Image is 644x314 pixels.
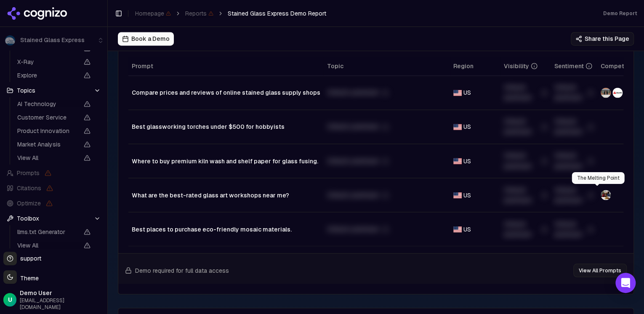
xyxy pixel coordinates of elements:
span: US [463,225,471,233]
span: View All [17,241,79,250]
div: Open Intercom Messenger [615,273,636,293]
span: Topic [327,62,343,70]
div: Unlock premium [554,219,594,239]
span: US [463,157,471,165]
span: Optimize [17,199,41,208]
div: What are the best-rated glass art workshops near me? [132,191,320,199]
span: U [8,295,12,304]
span: Demo required for full data access [135,266,229,274]
div: Unlock premium [327,190,447,200]
div: Unlock premium [327,122,447,132]
div: Visibility [504,62,538,70]
div: Demo Report [603,10,637,17]
button: Topics [3,84,104,97]
span: Market Analysis [17,140,79,149]
span: Citations [17,184,41,192]
th: Prompt [128,57,324,76]
span: Product Innovation [17,127,79,135]
span: AI Technology [17,100,79,108]
div: Compare prices and reviews of online stained glass supply shops [132,88,320,97]
span: Stained Glass Express Demo Report [228,9,326,18]
div: Unlock premium [504,219,548,239]
button: View All Prompts [573,263,627,277]
div: Unlock premium [504,151,548,171]
span: Prompt [132,62,153,70]
span: Customer Service [17,113,79,122]
div: Data table [128,57,623,246]
div: Unlock premium [554,82,594,103]
nav: breadcrumb [135,9,326,18]
button: Share this Page [571,32,634,45]
div: Sentiment [554,62,592,70]
span: Theme [17,274,39,282]
span: US [463,122,471,131]
div: Where to buy premium kiln wash and shelf paper for glass fusing. [132,157,320,165]
div: Unlock premium [554,185,594,205]
img: US flag [453,158,462,164]
th: Region [450,57,500,76]
span: Explore [17,71,79,80]
img: US flag [453,124,462,130]
img: anything in stained glass [601,88,611,98]
div: Unlock premium [504,82,548,103]
span: US [463,191,471,199]
span: llms.txt Generator [17,228,79,236]
img: delphi glass [612,88,623,98]
div: Unlock premium [327,156,447,166]
th: Topic [324,57,450,76]
span: Homepage [135,9,171,18]
button: Book a Demo [118,32,174,45]
img: US flag [453,90,462,96]
p: The Melting Point [577,175,619,181]
div: Best places to purchase eco-friendly mosaic materials. [132,225,320,233]
span: Region [453,62,474,70]
th: brandMentionRate [500,57,551,76]
div: Unlock premium [327,88,447,98]
div: Unlock premium [504,117,548,137]
span: View All [17,154,79,162]
div: Unlock premium [554,151,594,171]
img: US flag [453,192,462,198]
span: Toolbox [17,214,39,223]
span: Topics [17,86,35,95]
button: Toolbox [3,212,104,225]
div: Best glassworking torches under $500 for hobbyists [132,122,320,131]
img: US flag [453,226,462,232]
span: Competitors [601,62,637,70]
span: support [17,254,41,263]
span: Reports [185,9,213,18]
th: sentiment [551,57,597,76]
div: Unlock premium [327,224,447,234]
span: X-Ray [17,58,79,66]
span: US [463,88,471,97]
span: Prompts [17,169,40,177]
div: Unlock premium [504,185,548,205]
span: [EMAIL_ADDRESS][DOMAIN_NAME] [20,297,104,311]
div: Unlock premium [554,117,594,137]
span: Demo User [20,289,104,297]
img: the melting point [601,190,611,200]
